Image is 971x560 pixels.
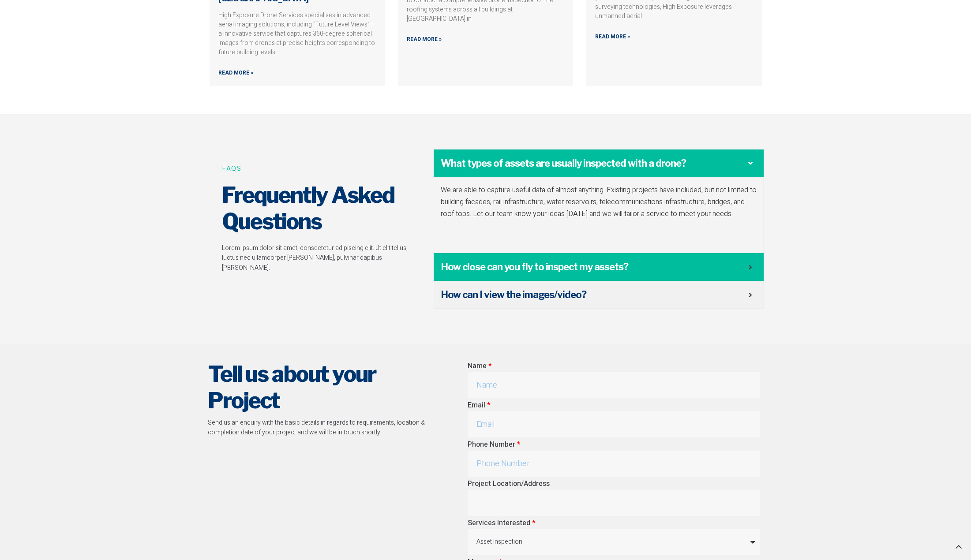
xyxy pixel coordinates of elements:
label: Name [468,361,491,372]
span: How close can you fly to inspect my assets? [441,260,749,274]
h2: Frequently Asked Questions [222,182,411,235]
label: Services Interested [468,518,535,529]
label: Email [468,400,490,411]
a: Read more about Drone 360 Level Views – Proposed 39-Story Development in Bella Vista, Western Sydney [218,69,253,77]
p: We are able to capture useful data of almost anything. Existing projects have included, but not l... [441,184,757,220]
span: How can I view the images/video? [441,288,749,302]
label: Project Location/Address [468,478,550,490]
p: High Exposure Drone Services specialises in advanced aerial imaging solutions, including “Future ... [218,11,376,57]
p: Lorem ipsum dolor sit amet, consectetur adipiscing elit. Ut elit tellus, luctus nec ullamcorper [... [222,243,411,273]
input: Email [468,411,760,437]
h6: FAQs [222,164,411,173]
p: Send us an enquiry with the basic details in regards to requirements, location & completion date ... [208,418,433,438]
input: Only numbers and phone characters (#, -, *, etc) are accepted. [468,451,760,477]
span: What types of assets are usually inspected with a drone? [441,157,749,170]
a: Read more about Drone Inspection – St Vincents College [407,35,442,44]
input: Name [468,372,760,398]
h2: Tell us about your Project [208,361,433,414]
label: Phone Number [468,439,520,451]
a: Read more about Drone Chimney Inspection & 3D Model [595,33,630,41]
